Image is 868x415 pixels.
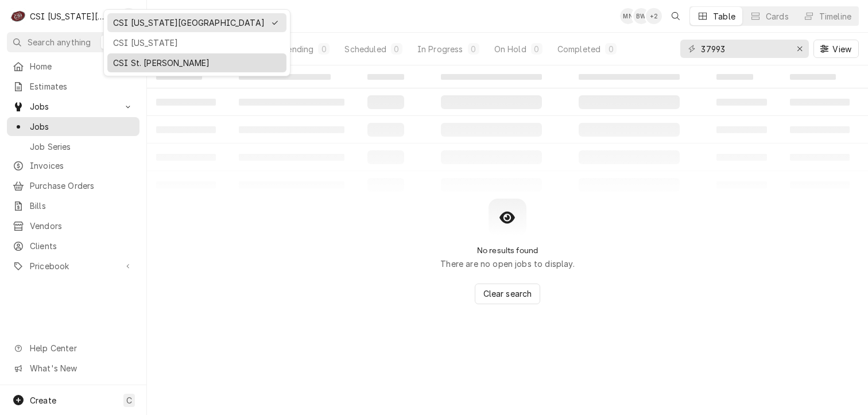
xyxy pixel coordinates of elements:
div: CSI [US_STATE] [113,37,281,49]
a: Go to Jobs [7,117,139,136]
div: CSI St. [PERSON_NAME] [113,57,281,69]
span: Jobs [30,121,134,133]
a: Go to Job Series [7,137,139,156]
span: Job Series [30,141,134,153]
div: CSI [US_STATE][GEOGRAPHIC_DATA] [113,17,265,29]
